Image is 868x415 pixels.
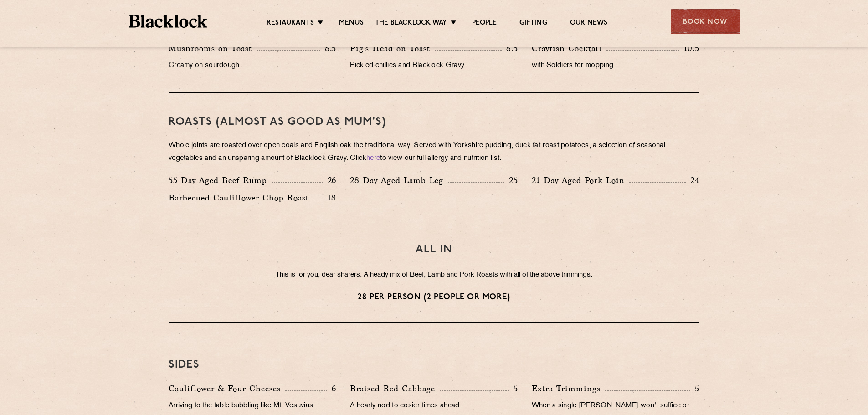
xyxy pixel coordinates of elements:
a: Gifting [519,19,547,29]
p: Cauliflower & Four Cheeses [169,382,285,395]
p: Whole joints are roasted over open coals and English oak the traditional way. Served with Yorkshi... [169,139,699,165]
p: Braised Red Cabbage [350,382,440,395]
a: Menus [339,19,364,29]
p: 28 per person (2 people or more) [188,292,680,303]
p: 24 [686,174,699,186]
p: Mushrooms on Toast [169,42,257,55]
p: with Soldiers for mopping [532,59,699,72]
p: 25 [504,174,518,186]
h3: ALL IN [188,244,680,256]
h3: Roasts (Almost as good as Mum's) [169,116,699,128]
p: 55 Day Aged Beef Rump [169,174,272,187]
p: 21 Day Aged Pork Loin [532,174,629,187]
p: 5 [509,383,518,395]
a: Restaurants [267,19,314,29]
div: Book Now [671,9,740,34]
p: Creamy on sourdough [169,59,336,72]
a: here [366,155,380,162]
p: Crayfish Cocktail [532,42,606,55]
p: Pig’s Head on Toast [350,42,435,55]
p: Extra Trimmings [532,382,605,395]
p: This is for you, dear sharers. A heady mix of Beef, Lamb and Pork Roasts with all of the above tr... [188,269,680,281]
p: 8.5 [502,42,518,54]
a: The Blacklock Way [375,19,447,29]
p: 18 [323,192,337,204]
p: A hearty nod to cosier times ahead. [350,400,518,412]
a: Our News [570,19,608,29]
p: 6 [327,383,336,395]
p: Barbecued Cauliflower Chop Roast [169,191,313,204]
p: 10.5 [679,42,699,54]
p: Arriving to the table bubbling like Mt. Vesuvius [169,400,336,412]
img: BL_Textured_Logo-footer-cropped.svg [129,15,208,28]
p: 28 Day Aged Lamb Leg [350,174,448,187]
h3: SIDES [169,359,699,371]
p: 26 [323,174,337,186]
a: People [472,19,497,29]
p: 8.5 [320,42,337,54]
p: Pickled chillies and Blacklock Gravy [350,59,518,72]
p: 5 [690,383,699,395]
